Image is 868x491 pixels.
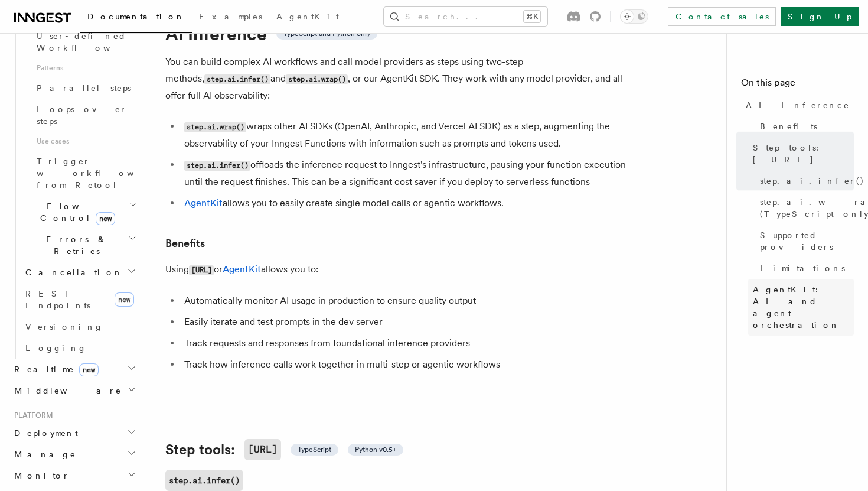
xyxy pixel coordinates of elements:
[283,29,370,38] span: TypeScript and Python only
[244,439,281,460] code: [URL]
[9,470,70,482] span: Monitor
[32,25,139,58] a: User-defined Workflows
[21,262,139,283] button: Cancellation
[181,195,638,212] li: allows you to easily create single model calls or agentic workflows.
[223,264,261,275] a: AgentKit
[620,9,648,24] button: Toggle dark mode
[741,95,854,116] a: AI Inference
[181,118,638,152] li: wraps other AI SDKs (OpenAI, Anthropic, and Vercel AI SDK) as a step, augmenting the observabilit...
[276,12,339,21] span: AgentKit
[32,151,139,196] a: Trigger workflows from Retool
[524,11,540,22] kbd: ⌘K
[37,83,131,93] span: Parallel steps
[9,465,139,486] button: Monitor
[32,77,139,99] a: Parallel steps
[37,105,127,126] span: Loops over steps
[181,157,638,190] li: offloads the inference request to Inngest's infrastructure, pausing your function execution until...
[32,99,139,132] a: Loops over steps
[192,4,269,32] a: Examples
[165,235,205,252] a: Benefits
[286,74,348,84] code: step.ai.wrap()
[37,157,167,190] span: Trigger workflows from Retool
[32,58,139,77] span: Patterns
[184,161,250,171] code: step.ai.infer()
[753,284,854,331] span: AgentKit: AI and agent orchestration
[181,356,638,373] li: Track how inference calls work together in multi-step or agentic workflows
[755,170,854,191] a: step.ai.infer()
[384,7,547,26] button: Search...⌘K
[21,266,123,278] span: Cancellation
[760,229,854,253] span: Supported providers
[80,4,192,33] a: Documentation
[21,337,139,359] a: Logging
[760,262,845,274] span: Limitations
[9,422,139,444] button: Deployment
[21,229,139,262] button: Errors & Retries
[9,363,99,375] span: Realtime
[184,197,223,209] a: AgentKit
[746,99,850,111] span: AI Inference
[760,121,817,132] span: Benefits
[9,385,122,396] span: Middleware
[9,444,139,465] button: Manage
[753,142,854,165] span: Step tools: [URL]
[355,445,396,454] span: Python v0.5+
[181,292,638,309] li: Automatically monitor AI usage in production to ensure quality output
[741,76,854,95] h4: On this page
[79,363,99,376] span: new
[755,258,854,279] a: Limitations
[9,411,53,420] span: Platform
[165,261,638,278] p: Using or allows you to:
[21,233,128,257] span: Errors & Retries
[9,359,139,380] button: Realtimenew
[760,175,864,187] span: step.ai.infer()
[755,191,854,225] a: step.ai.wrap() (TypeScript only)
[96,212,115,225] span: new
[25,322,103,331] span: Versioning
[115,292,134,307] span: new
[32,132,139,151] span: Use cases
[181,314,638,330] li: Easily iterate and test prompts in the dev server
[9,448,76,460] span: Manage
[199,12,262,21] span: Examples
[165,23,638,44] h1: AI Inference
[21,283,139,316] a: REST Endpointsnew
[165,54,638,104] p: You can build complex AI workflows and call model providers as steps using two-step methods, and ...
[25,343,87,353] span: Logging
[748,137,854,170] a: Step tools: [URL]
[184,122,246,132] code: step.ai.wrap()
[21,196,139,229] button: Flow Controlnew
[755,225,854,258] a: Supported providers
[781,7,859,26] a: Sign Up
[181,335,638,352] li: Track requests and responses from foundational inference providers
[165,470,243,491] a: step.ai.infer()
[298,445,331,454] span: TypeScript
[9,427,78,439] span: Deployment
[87,12,185,21] span: Documentation
[21,200,130,224] span: Flow Control
[165,439,403,460] a: Step tools:[URL] TypeScript Python v0.5+
[9,380,139,401] button: Middleware
[269,4,346,32] a: AgentKit
[25,289,90,310] span: REST Endpoints
[204,74,270,84] code: step.ai.infer()
[21,316,139,337] a: Versioning
[755,116,854,137] a: Benefits
[668,7,776,26] a: Contact sales
[748,279,854,336] a: AgentKit: AI and agent orchestration
[189,265,214,275] code: [URL]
